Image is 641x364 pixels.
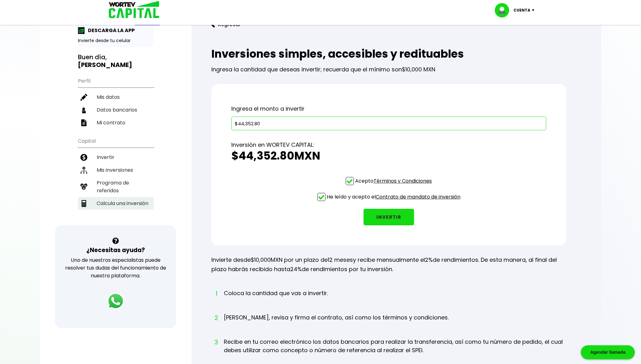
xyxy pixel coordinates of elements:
[80,119,87,126] img: contrato-icon.f2db500c.svg
[211,255,566,274] p: Invierte desde MXN por un plazo de y recibe mensualmente el de rendimientos. De esta manera, al f...
[78,116,154,129] a: Mi contrato
[402,65,435,73] span: $10,000 MXN
[78,164,154,176] a: Mis inversiones
[211,48,566,60] h2: Inversiones simples, accesibles y redituables
[85,26,135,34] p: DESCARGA LA APP
[80,200,87,207] img: calculadora-icon.17d418c4.svg
[214,289,218,298] span: 1
[374,177,432,184] a: Términos y Condiciones
[364,209,414,225] button: INVERTIR
[107,292,124,310] img: logos_whatsapp-icon.242b2217.svg
[327,193,460,201] p: He leído y acepto el
[78,91,154,103] a: Mis datos
[78,151,154,164] a: Invertir
[495,3,513,17] img: profile-image
[63,256,168,280] p: Uno de nuestros especialistas puede resolver tus dudas del funcionamiento de nuestra plataforma.
[355,177,432,185] p: Acepto
[224,289,328,309] li: Coloca la cantidad que vas a invertir.
[80,107,87,113] img: datos-icon.10cf9172.svg
[80,183,87,190] img: recomiendanos-icon.9b8e9327.svg
[214,338,218,347] span: 3
[80,94,87,101] img: editar-icon.952d3147.svg
[581,345,635,359] div: Agendar llamada
[513,6,530,15] p: Cuenta
[78,60,132,69] b: [PERSON_NAME]
[78,197,154,210] a: Calcula una inversión
[224,313,449,333] li: [PERSON_NAME], revisa y firma el contrato, así como los términos y condiciones.
[376,193,460,200] a: Contrato de mandato de inversión
[290,265,302,273] span: 24%
[78,176,154,197] a: Programa de referidos
[231,150,546,162] h2: $44,352.80 MXN
[231,104,546,113] p: Ingresa el monto a invertir
[211,60,566,74] p: Ingresa la cantidad que deseas invertir; recuerda que el mínimo son
[78,103,154,116] a: Datos bancarios
[530,9,539,11] img: icon-down
[78,134,154,225] ul: Capital
[78,53,154,69] h3: Buen día,
[78,74,154,129] ul: Perfil
[80,154,87,161] img: invertir-icon.b3b967d7.svg
[78,27,85,34] img: app-icon
[251,256,271,264] span: $10,000
[328,256,353,264] span: 12 meses
[80,167,87,174] img: inversiones-icon.6695dc30.svg
[231,140,546,150] p: Inversión en WORTEV CAPITAL:
[214,313,218,323] span: 2
[78,37,154,44] p: Invierte desde tu celular
[86,246,145,255] h3: ¿Necesitas ayuda?
[425,256,433,264] span: 2%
